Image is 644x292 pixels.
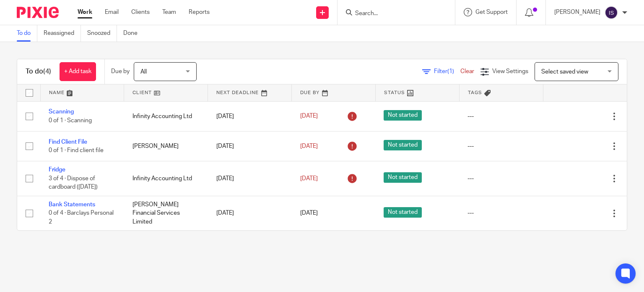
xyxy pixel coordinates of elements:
[208,131,292,161] td: [DATE]
[460,68,474,74] a: Clear
[541,69,588,75] span: Select saved view
[475,9,508,15] span: Get Support
[300,176,318,182] span: [DATE]
[447,68,454,74] span: (1)
[467,174,535,183] div: ---
[605,6,618,19] img: svg%3E
[111,67,130,76] p: Due by
[300,113,318,119] span: [DATE]
[554,8,600,16] p: [PERSON_NAME]
[162,8,176,16] a: Team
[467,142,535,150] div: ---
[384,140,422,150] span: Not started
[49,176,98,190] span: 3 of 4 · Dispose of cardboard ([DATE])
[384,207,422,218] span: Not started
[26,67,51,76] h1: To do
[131,8,150,16] a: Clients
[124,131,208,161] td: [PERSON_NAME]
[384,172,422,183] span: Not started
[124,161,208,196] td: Infinity Accounting Ltd
[49,109,74,115] a: Scanning
[208,161,292,196] td: [DATE]
[468,90,482,95] span: Tags
[300,210,318,216] span: [DATE]
[44,25,81,42] a: Reassigned
[78,8,92,16] a: Work
[354,10,430,18] input: Search
[49,147,104,153] span: 0 of 1 · Find client file
[124,196,208,230] td: [PERSON_NAME] Financial Services Limited
[123,25,144,42] a: Done
[300,143,318,149] span: [DATE]
[434,68,460,74] span: Filter
[124,101,208,131] td: Infinity Accounting Ltd
[49,139,87,145] a: Find Client File
[49,202,95,208] a: Bank Statements
[43,68,51,75] span: (4)
[208,101,292,131] td: [DATE]
[467,209,535,217] div: ---
[49,210,114,225] span: 0 of 4 · Barclays Personal 2
[384,110,422,121] span: Not started
[49,167,65,173] a: Fridge
[467,112,535,121] div: ---
[492,68,528,74] span: View Settings
[208,196,292,230] td: [DATE]
[87,25,117,42] a: Snoozed
[49,118,92,124] span: 0 of 1 · Scanning
[17,25,37,42] a: To do
[140,69,147,75] span: All
[189,8,210,16] a: Reports
[60,62,96,81] a: + Add task
[17,7,59,18] img: Pixie
[105,8,119,16] a: Email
